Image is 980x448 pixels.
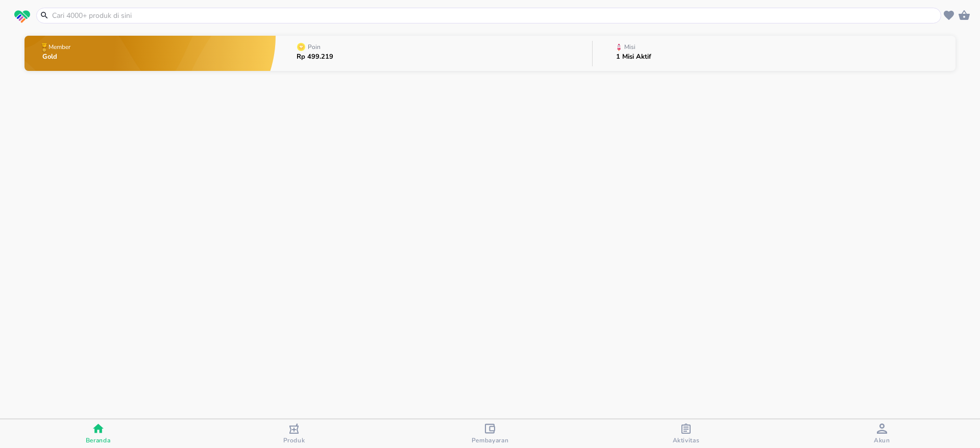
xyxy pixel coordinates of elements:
p: Rp 499.219 [297,54,333,60]
button: Produk [196,419,392,448]
span: Aktivitas [673,436,700,444]
p: Member [48,44,70,50]
p: Gold [42,54,72,60]
button: Pembayaran [392,419,588,448]
button: Misi1 Misi Aktif [593,33,955,73]
button: Aktivitas [588,419,784,448]
button: PoinRp 499.219 [276,33,592,73]
span: Beranda [86,436,111,444]
span: Akun [874,436,890,444]
span: Pembayaran [472,436,509,444]
p: Poin [308,44,321,50]
input: Cari 4000+ produk di sini [51,10,939,21]
img: logo_swiperx_s.bd005f3b.svg [14,10,30,23]
p: 1 Misi Aktif [616,54,651,60]
span: Produk [283,436,305,444]
button: Akun [784,419,980,448]
p: Misi [624,44,635,50]
button: MemberGold [24,33,276,73]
